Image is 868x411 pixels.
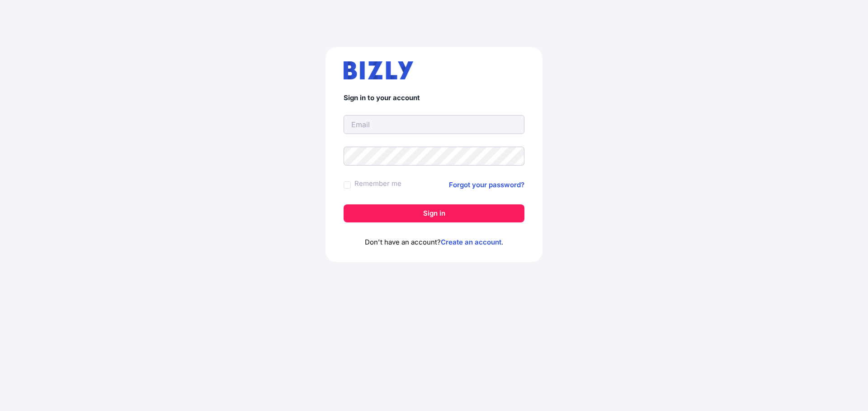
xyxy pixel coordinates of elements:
a: Forgot your password? [449,180,524,190]
h4: Sign in to your account [344,94,524,102]
a: Create an account [441,238,501,246]
label: Remember me [354,178,401,189]
p: Don't have an account? . [344,237,524,248]
input: Email [344,115,524,134]
img: bizly_logo.svg [344,61,413,79]
button: Sign in [344,204,524,222]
